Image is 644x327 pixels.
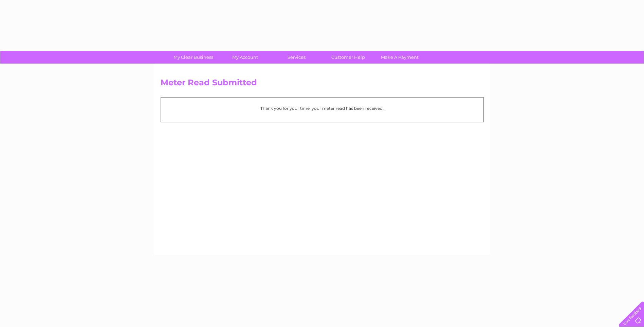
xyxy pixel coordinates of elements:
[372,51,428,64] a: Make A Payment
[164,105,480,111] p: Thank you for your time, your meter read has been received.
[269,51,325,64] a: Services
[165,51,221,64] a: My Clear Business
[320,51,376,64] a: Customer Help
[161,78,484,91] h2: Meter Read Submitted
[217,51,273,64] a: My Account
